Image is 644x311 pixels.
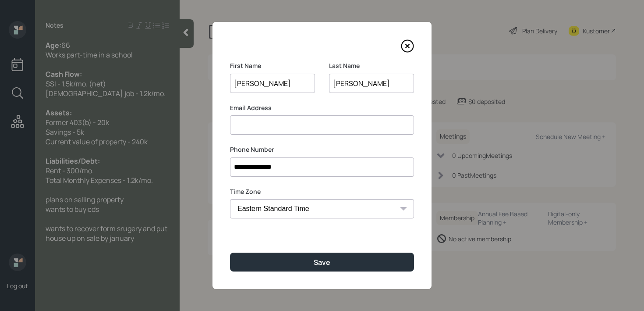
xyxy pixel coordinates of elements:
label: Time Zone [230,187,414,196]
div: Save [314,257,330,267]
label: Phone Number [230,145,414,154]
label: Email Address [230,104,414,112]
label: Last Name [329,61,414,70]
label: First Name [230,61,315,70]
button: Save [230,253,414,272]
